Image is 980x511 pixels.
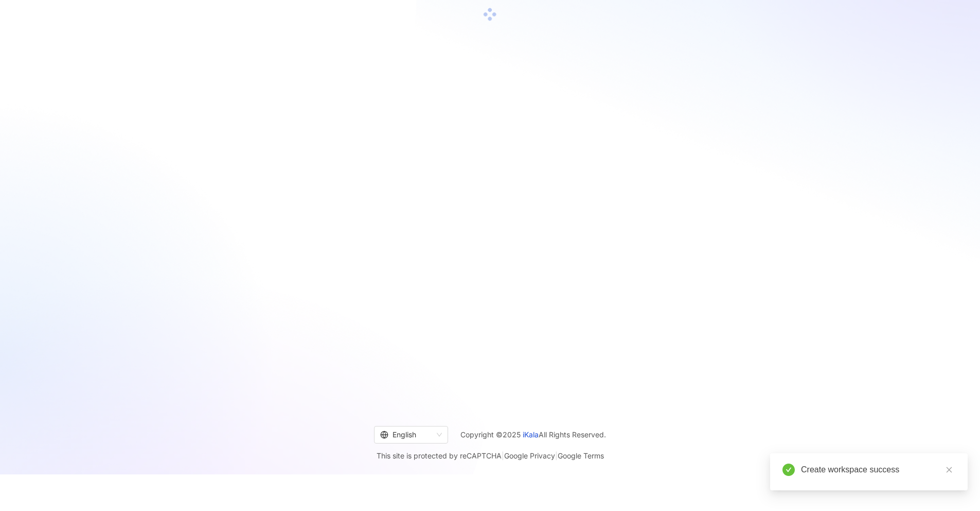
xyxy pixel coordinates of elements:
[460,429,606,441] span: Copyright © 2025 All Rights Reserved.
[946,466,953,473] span: close
[523,430,539,439] a: iKala
[380,427,433,443] div: English
[555,451,558,460] span: |
[502,451,504,460] span: |
[558,451,604,460] a: Google Terms
[377,450,604,462] span: This site is protected by reCAPTCHA
[801,464,955,476] div: Create workspace success
[782,464,795,476] span: check-circle
[504,451,555,460] a: Google Privacy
